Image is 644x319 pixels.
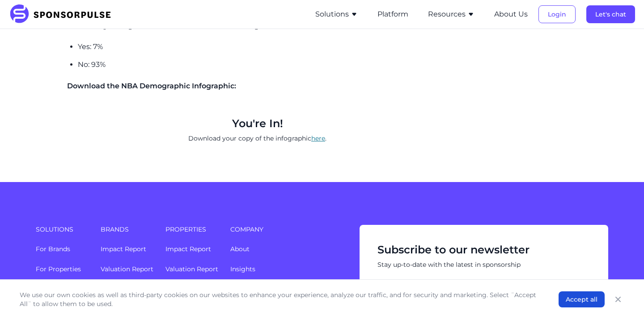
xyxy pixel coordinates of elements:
button: Platform [377,9,408,20]
a: here [311,134,325,142]
a: Impact Report [165,245,211,253]
a: Valuation Report [101,265,153,273]
span: Solutions [36,225,90,234]
p: Download your copy of the infographic . [74,131,441,147]
button: Let's chat [586,5,635,23]
img: SponsorPulse [9,4,118,24]
a: Let's chat [586,10,635,18]
span: Company [230,225,349,234]
a: For Brands [36,245,70,253]
div: You're In! [74,116,441,131]
p: We use our own cookies as well as third-party cookies on our websites to enhance your experience,... [20,290,541,308]
p: Yes: 7% [78,41,448,52]
a: Platform [377,10,408,18]
a: Valuation Report [165,265,218,273]
button: About Us [494,9,528,20]
button: Solutions [315,9,358,20]
button: Resources [428,9,475,20]
a: About [230,245,250,253]
iframe: Chat Widget [599,276,644,319]
span: Download the NBA Demographic Infographic: [67,82,236,90]
a: About Us [494,10,528,18]
p: No: 93% [78,59,448,70]
a: Insights [230,265,255,273]
span: Stay up-to-date with the latest in sponsorship [377,261,590,269]
span: Brands [101,225,155,234]
div: Widget de chat [599,276,644,319]
button: Accept all [559,291,605,307]
a: Impact Report [101,245,146,253]
button: Login [538,5,576,23]
span: Properties [165,225,220,234]
a: For Properties [36,265,81,273]
a: Login [538,10,576,18]
span: Subscribe to our newsletter [377,243,590,257]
